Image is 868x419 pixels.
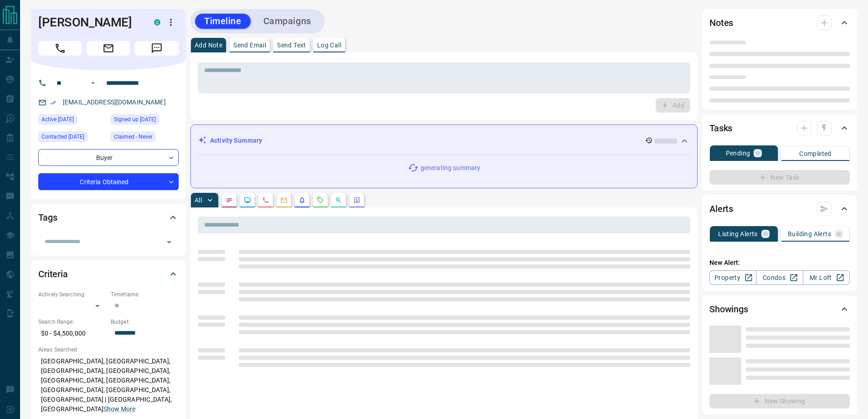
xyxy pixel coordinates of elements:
button: Campaigns [254,14,320,29]
a: Mr.Loft [803,270,850,285]
button: Timeline [195,14,251,29]
a: [EMAIL_ADDRESS][DOMAIN_NAME] [63,98,166,106]
svg: Opportunities [335,197,342,204]
p: Budget: [111,318,179,326]
span: Active [DATE] [41,115,74,124]
p: Activity Summary [210,136,262,145]
div: Sat May 31 2025 [38,132,106,145]
a: Property [709,270,756,285]
h2: Criteria [38,267,68,281]
p: Completed [799,150,832,157]
svg: Emails [280,197,288,204]
p: Building Alerts [788,231,831,237]
svg: Notes [226,197,233,204]
svg: Email Verified [50,99,56,106]
svg: Calls [262,197,269,204]
svg: Requests [317,197,324,204]
p: generating summary [421,163,480,173]
svg: Agent Actions [353,197,360,204]
span: Signed up [DATE] [114,115,156,124]
div: Tags [38,207,179,228]
a: Condos [756,270,803,285]
div: Showings [709,298,850,320]
div: Criteria Obtained [38,173,179,190]
h2: Tasks [709,121,732,135]
p: Actively Searching: [38,290,106,299]
p: All [195,197,202,203]
h2: Notes [709,16,733,30]
svg: Listing Alerts [298,197,306,204]
div: Tasks [709,117,850,139]
div: Thu Jul 17 2025 [38,114,106,127]
div: Notes [709,12,850,34]
span: Call [38,41,82,56]
button: Open [163,236,175,248]
p: Log Call [317,42,341,48]
h2: Alerts [709,202,733,216]
p: Areas Searched: [38,346,179,354]
p: Listing Alerts [718,231,758,237]
h2: Tags [38,210,57,225]
p: Pending [726,150,750,156]
span: Contacted [DATE] [41,132,84,141]
h2: Showings [709,302,748,316]
span: Email [87,41,130,56]
p: Send Text [277,42,306,48]
p: Send Email [233,42,266,48]
button: Open [87,78,98,88]
span: Message [135,41,179,56]
div: Alerts [709,198,850,220]
p: $0 - $4,500,000 [38,326,106,341]
p: [GEOGRAPHIC_DATA], [GEOGRAPHIC_DATA], [GEOGRAPHIC_DATA], [GEOGRAPHIC_DATA], [GEOGRAPHIC_DATA], [G... [38,354,179,417]
h1: [PERSON_NAME] [38,15,140,30]
div: Criteria [38,263,179,285]
p: Add Note [195,42,222,48]
p: New Alert: [709,258,850,268]
p: Search Range: [38,318,106,326]
div: Buyer [38,149,179,166]
div: Sun Nov 18 2018 [111,114,179,127]
div: condos.ca [154,19,160,26]
svg: Lead Browsing Activity [244,197,251,204]
span: Claimed - Never [114,132,153,141]
button: Show More [103,404,135,414]
div: Activity Summary [198,132,690,149]
p: Timeframe: [111,290,179,299]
